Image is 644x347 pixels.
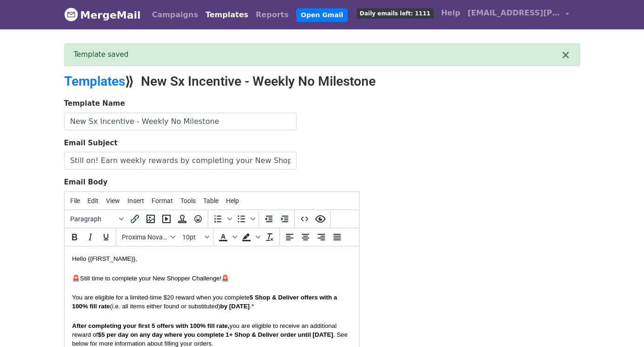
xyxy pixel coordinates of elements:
[357,8,434,19] span: Daily emails left: 1111
[180,197,196,204] span: Tools
[7,113,289,156] span: In the example below, a Dasher completed 5 Shop & Deliver offers with 100% fill rate by [DATE] an...
[106,197,120,204] span: View
[64,5,141,25] a: MergeMail
[82,229,98,245] button: Italic
[66,229,82,245] button: Bold
[262,229,278,245] button: Clear formatting
[74,49,561,60] div: Template saved
[468,7,561,19] span: [EMAIL_ADDRESS][PERSON_NAME][DOMAIN_NAME]
[297,211,312,227] button: Source code
[127,197,144,204] span: Insert
[127,211,143,227] button: Insert/edit link
[152,197,173,204] span: Format
[122,233,167,241] span: Proxima Nova,sans-serif
[215,229,239,245] div: Text color
[252,6,292,24] a: Reports
[66,211,127,227] button: Blocks
[87,197,99,204] span: Edit
[312,211,328,227] button: Preview
[226,197,239,204] span: Help
[64,138,118,149] label: Email Subject
[64,74,125,89] a: Templates
[239,229,262,245] div: Background color
[182,233,203,241] span: 10pt
[329,229,345,245] button: Justify
[70,197,80,204] span: File
[70,215,116,223] span: Paragraph
[98,229,114,245] button: Underline
[190,211,206,227] button: Emoticons
[282,229,298,245] button: Align left
[353,4,438,22] a: Daily emails left: 1111
[148,6,202,24] a: Campaigns
[64,177,108,188] label: Email Body
[296,8,348,22] a: Open Gmail
[277,211,292,227] button: Increase indent
[438,4,464,22] a: Help
[598,302,644,347] iframe: Chat Widget
[298,229,313,245] button: Align center
[118,229,179,245] button: Fonts
[174,211,190,227] button: Insert template
[210,211,233,227] div: Numbered list
[233,211,257,227] div: Bullet list
[64,7,78,21] img: MergeMail logo
[464,4,573,26] a: [EMAIL_ADDRESS][PERSON_NAME][DOMAIN_NAME]
[313,229,329,245] button: Align right
[64,74,404,89] h2: ⟫ New Sx Incentive - Weekly No Milestone
[64,98,125,109] label: Template Name
[179,229,211,245] button: Font sizes
[202,6,252,24] a: Templates
[159,211,174,227] button: Insert/edit media
[261,211,277,227] button: Decrease indent
[143,211,159,227] button: Insert/edit image
[203,197,219,204] span: Table
[561,49,570,61] button: ×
